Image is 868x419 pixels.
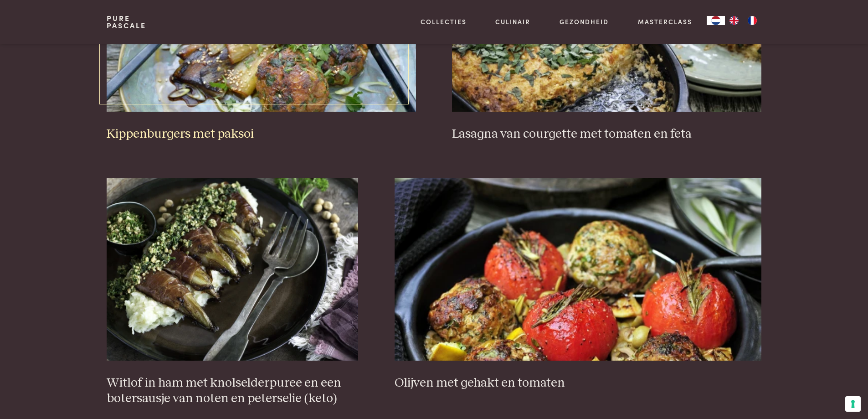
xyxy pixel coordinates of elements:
[421,17,467,26] a: Collecties
[107,15,146,29] a: PurePascale
[395,375,761,391] h3: Olijven met gehakt en tomaten
[107,375,358,407] h3: Witlof in ham met knolselderpuree en een botersausje van noten en peterselie (keto)
[845,396,861,412] button: Uw voorkeuren voor toestemming voor trackingtechnologieën
[743,16,761,25] a: FR
[725,16,743,25] a: EN
[707,16,725,25] div: Language
[107,178,358,361] img: Witlof in ham met knolselderpuree en een botersausje van noten en peterselie (keto)
[560,17,609,26] a: Gezondheid
[395,178,761,391] a: Olijven met gehakt en tomaten Olijven met gehakt en tomaten
[725,16,761,25] ul: Language list
[107,178,358,407] a: Witlof in ham met knolselderpuree en een botersausje van noten en peterselie (keto) Witlof in ham...
[107,126,416,142] h3: Kippenburgers met paksoi
[395,178,761,361] img: Olijven met gehakt en tomaten
[707,16,761,25] aside: Language selected: Nederlands
[707,16,725,25] a: NL
[452,126,761,142] h3: Lasagna van courgette met tomaten en feta
[495,17,530,26] a: Culinair
[638,17,692,26] a: Masterclass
